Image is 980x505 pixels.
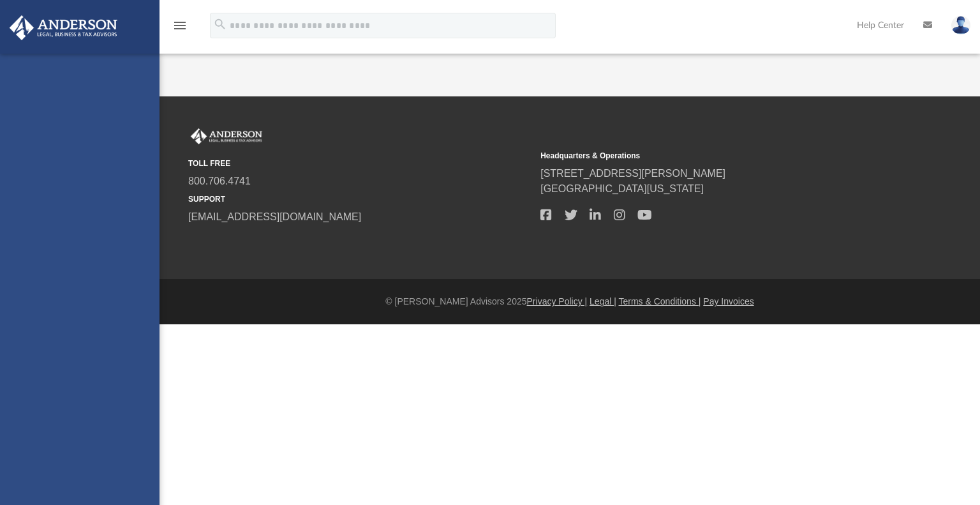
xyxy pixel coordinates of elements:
small: SUPPORT [188,193,531,205]
a: [EMAIL_ADDRESS][DOMAIN_NAME] [188,211,361,222]
a: Legal | [590,296,616,306]
img: Anderson Advisors Platinum Portal [6,15,121,40]
small: Headquarters & Operations [540,150,884,162]
img: Anderson Advisors Platinum Portal [188,128,265,145]
a: Terms & Conditions | [619,296,701,306]
img: User Pic [951,16,970,34]
i: menu [172,18,188,33]
a: [STREET_ADDRESS][PERSON_NAME] [540,168,725,179]
small: TOLL FREE [188,158,531,169]
div: © [PERSON_NAME] Advisors 2025 [160,295,980,308]
a: Privacy Policy | [527,296,588,306]
a: 800.706.4741 [188,176,251,186]
i: search [213,17,227,31]
a: menu [172,24,188,33]
a: [GEOGRAPHIC_DATA][US_STATE] [540,183,704,194]
a: Pay Invoices [703,296,754,306]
